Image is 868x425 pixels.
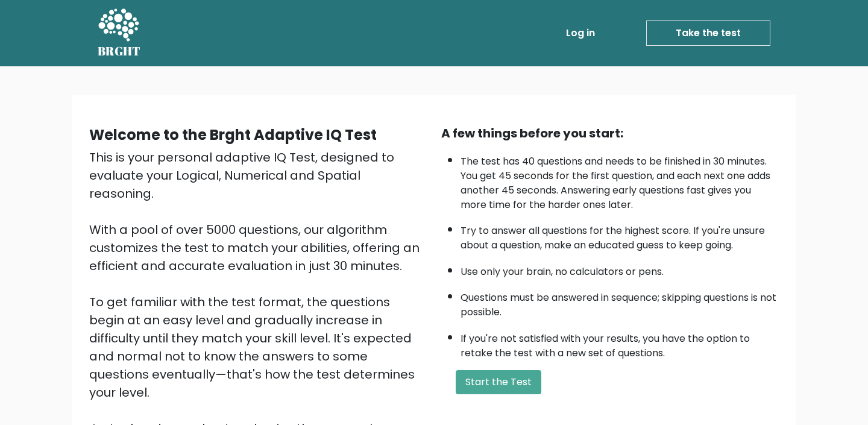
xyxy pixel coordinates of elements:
b: Welcome to the Brght Adaptive IQ Test [89,125,377,145]
a: BRGHT [98,5,141,61]
button: Start the Test [456,370,541,394]
a: Log in [561,21,600,45]
a: Take the test [646,20,770,46]
li: If you're not satisfied with your results, you have the option to retake the test with a new set ... [461,326,779,360]
h5: BRGHT [98,44,141,58]
li: Questions must be answered in sequence; skipping questions is not possible. [461,285,779,320]
li: Try to answer all questions for the highest score. If you're unsure about a question, make an edu... [461,218,779,253]
li: The test has 40 questions and needs to be finished in 30 minutes. You get 45 seconds for the firs... [461,148,779,212]
div: A few things before you start: [441,124,779,142]
li: Use only your brain, no calculators or pens. [461,259,779,279]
